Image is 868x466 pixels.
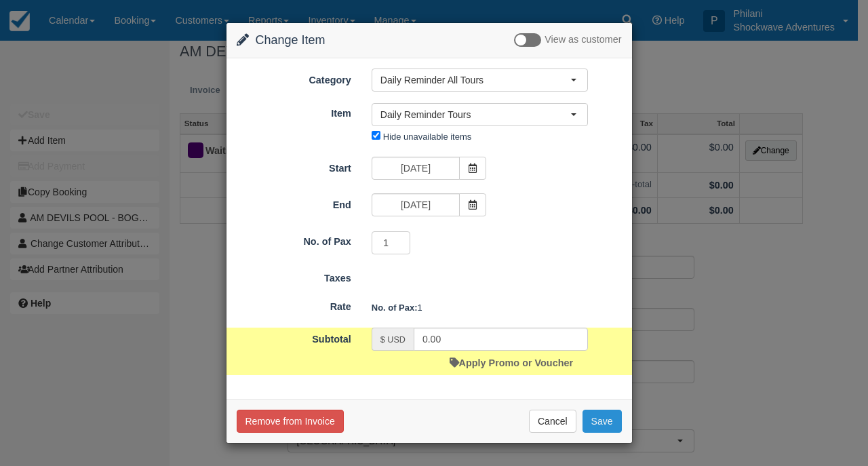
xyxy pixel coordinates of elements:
label: Taxes [226,267,361,286]
label: End [226,193,361,212]
button: Cancel [529,410,576,433]
label: Subtotal [226,328,361,347]
a: Apply Promo or Voucher [450,357,573,368]
label: Category [226,69,361,88]
span: Daily Reminder Tours [380,108,570,121]
button: Daily Reminder Tours [372,103,588,126]
span: Daily Reminder All Tours [380,73,570,87]
button: Remove from Invoice [237,410,344,433]
input: No. of Pax [372,231,411,254]
button: Daily Reminder All Tours [372,69,588,92]
label: Hide unavailable items [383,132,471,142]
label: Start [226,157,361,176]
strong: No. of Pax [372,303,418,313]
div: 1 [361,296,632,319]
button: Save [583,410,622,433]
small: $ USD [380,335,406,345]
label: Rate [226,295,361,314]
label: Item [226,102,361,121]
span: View as customer [545,35,621,45]
span: Change Item [256,33,325,47]
label: No. of Pax [226,230,361,249]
